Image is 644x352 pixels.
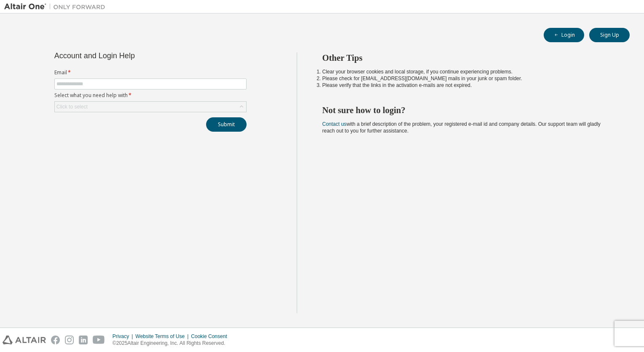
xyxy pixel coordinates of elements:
img: altair_logo.svg [3,336,46,344]
div: Privacy [113,333,135,340]
li: Please check for [EMAIL_ADDRESS][DOMAIN_NAME] mails in your junk or spam folder. [322,75,615,82]
img: linkedin.svg [79,336,88,344]
button: Submit [206,117,247,132]
h2: Not sure how to login? [322,105,615,116]
label: Email [54,69,247,76]
li: Please verify that the links in the activation e-mails are not expired. [322,82,615,89]
div: Cookie Consent [191,333,232,340]
p: © 2025 Altair Engineering, Inc. All Rights Reserved. [113,340,232,347]
div: Website Terms of Use [135,333,191,340]
li: Clear your browser cookies and local storage, if you continue experiencing problems. [322,68,615,75]
span: with a brief description of the problem, your registered e-mail id and company details. Our suppo... [322,121,601,134]
button: Login [544,28,584,42]
img: youtube.svg [93,336,105,344]
a: Contact us [322,121,346,127]
img: instagram.svg [65,336,74,344]
div: Click to select [56,103,88,110]
img: facebook.svg [51,336,60,344]
label: Select what you need help with [54,92,247,99]
h2: Other Tips [322,52,615,63]
div: Account and Login Help [54,52,208,59]
img: Altair One [4,3,110,11]
button: Sign Up [589,28,630,42]
div: Click to select [55,102,246,112]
